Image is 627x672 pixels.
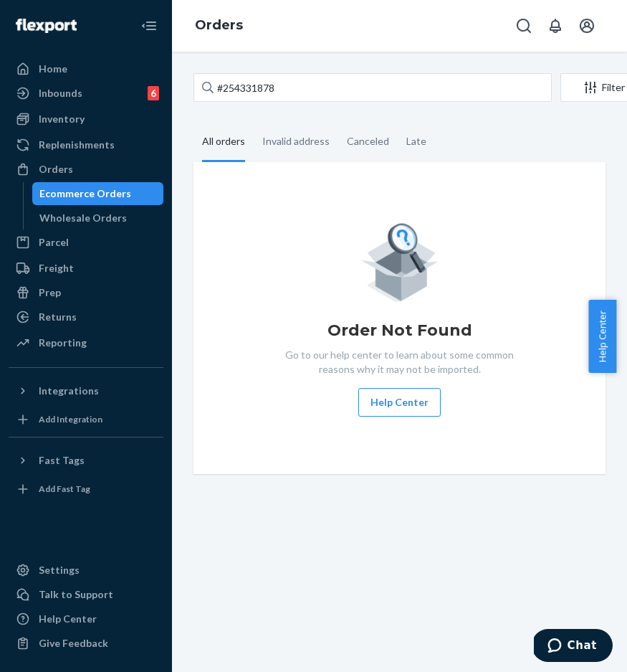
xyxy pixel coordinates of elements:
[534,629,613,665] iframe: Opens a widget where you can chat to one of our agents
[9,57,163,80] a: Home
[32,182,164,205] a: Ecommerce Orders
[39,483,90,495] div: Add Fast Tag
[39,453,85,468] div: Fast Tags
[509,11,538,40] button: Open Search Box
[39,186,131,201] div: Ecommerce Orders
[32,207,164,229] a: Wholesale Orders
[39,563,80,577] div: Settings
[327,319,472,342] h1: Order Not Found
[202,123,245,162] div: All orders
[9,331,163,354] a: Reporting
[39,285,61,300] div: Prep
[39,612,97,626] div: Help Center
[183,5,254,47] ol: breadcrumbs
[9,158,163,181] a: Orders
[9,108,163,131] a: Inventory
[9,607,163,630] a: Help Center
[347,123,389,160] div: Canceled
[9,231,163,254] a: Parcel
[39,162,73,176] div: Orders
[9,82,163,105] a: Inbounds6
[9,559,163,582] a: Settings
[9,133,163,156] a: Replenishments
[274,348,525,377] p: Go to our help center to learn about some common reasons why it may not be imported.
[39,62,67,76] div: Home
[39,235,69,250] div: Parcel
[9,257,163,280] a: Freight
[262,123,330,160] div: Invalid address
[406,123,426,160] div: Late
[39,112,85,126] div: Inventory
[193,73,552,102] input: Search orders
[39,636,108,650] div: Give Feedback
[358,388,441,417] button: Help Center
[9,408,163,431] a: Add Integration
[39,587,113,602] div: Talk to Support
[588,300,616,373] button: Help Center
[16,19,77,33] img: Flexport logo
[39,86,82,100] div: Inbounds
[195,17,243,33] a: Orders
[39,384,99,398] div: Integrations
[541,11,570,40] button: Open notifications
[39,211,127,225] div: Wholesale Orders
[360,219,439,302] img: Empty list
[39,413,102,425] div: Add Integration
[9,478,163,501] a: Add Fast Tag
[148,86,159,100] div: 6
[9,632,163,655] button: Give Feedback
[9,583,163,606] button: Talk to Support
[39,138,115,152] div: Replenishments
[135,11,163,40] button: Close Navigation
[9,379,163,402] button: Integrations
[39,261,74,275] div: Freight
[9,449,163,472] button: Fast Tags
[573,11,601,40] button: Open account menu
[39,336,87,350] div: Reporting
[9,281,163,304] a: Prep
[9,306,163,328] a: Returns
[39,310,77,324] div: Returns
